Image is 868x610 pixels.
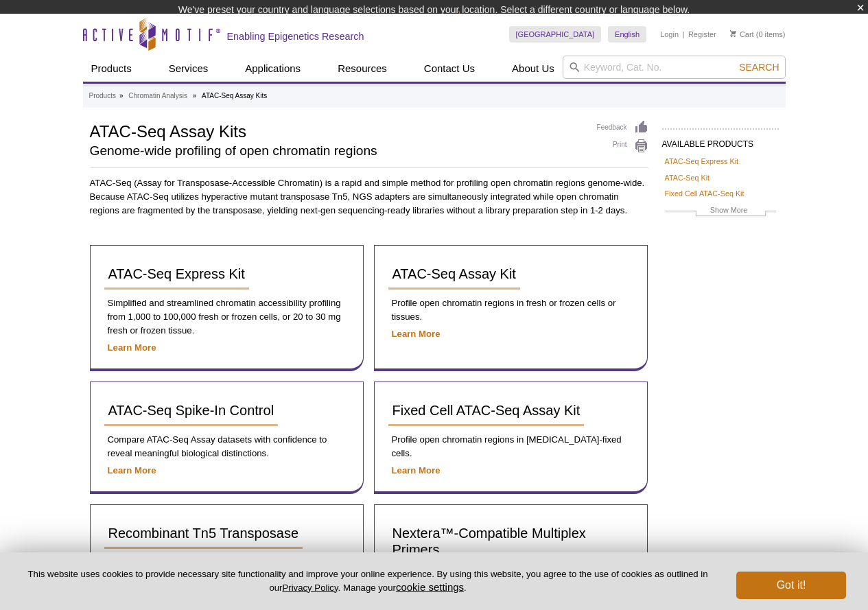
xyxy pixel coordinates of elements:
a: Learn More [108,465,156,476]
a: Learn More [108,342,156,353]
a: Privacy Policy [282,583,338,593]
a: ATAC-Seq Assay Kit [388,259,520,290]
span: ATAC-Seq Assay Kit [392,266,516,281]
img: Change Here [458,10,495,43]
h2: Enabling Epigenetics Research [227,30,364,43]
button: Got it! [736,572,846,599]
a: Resources [329,56,395,82]
a: Login [660,30,679,39]
a: English [608,26,646,43]
a: Feedback [597,120,648,135]
button: Search [735,61,783,73]
span: ATAC-Seq Express Kit [108,266,245,281]
a: Products [83,56,140,82]
h2: AVAILABLE PRODUCTS [662,128,779,153]
p: Profile open chromatin regions in [MEDICAL_DATA]-fixed cells. [388,433,633,460]
a: About Us [504,56,563,82]
a: Learn More [392,465,441,476]
span: Recombinant Tn5 Transposase [108,526,299,541]
a: Chromatin Analysis [128,90,187,102]
a: ATAC-Seq Express Kit [665,155,739,167]
li: | [683,26,685,43]
a: ATAC-Seq Spike-In Control [104,396,279,426]
li: ATAC-Seq Assay Kits [202,92,267,99]
a: Products [89,90,116,102]
a: Recombinant Tn5 Transposase [104,519,303,549]
a: Register [688,30,716,39]
li: (0 items) [730,26,786,43]
li: » [193,92,197,99]
a: Cart [730,30,754,39]
a: Show More [665,204,776,220]
a: Fixed Cell ATAC-Seq Assay Kit [388,396,585,426]
li: » [119,92,124,99]
a: Nextera™-Compatible Multiplex Primers [388,519,633,565]
input: Keyword, Cat. No. [563,56,786,79]
a: ATAC-Seq Kit [665,172,710,184]
span: Fixed Cell ATAC-Seq Assay Kit [392,403,580,418]
button: cookie settings [396,581,464,593]
h1: ATAC-Seq Assay Kits [90,120,583,141]
a: Contact Us [416,56,483,82]
a: Fixed Cell ATAC-Seq Kit [665,187,744,200]
a: Services [161,56,217,82]
a: Applications [237,56,309,82]
h2: Genome-wide profiling of open chromatin regions [90,145,583,157]
span: Search [739,62,779,73]
img: Your Cart [730,30,736,37]
p: Simplified and streamlined chromatin accessibility profiling from 1,000 to 100,000 fresh or froze... [104,296,349,338]
p: Profile open chromatin regions in fresh or frozen cells or tissues. [388,296,633,324]
a: ATAC-Seq Express Kit [104,259,249,290]
span: Nextera™-Compatible Multiplex Primers [392,526,586,557]
a: [GEOGRAPHIC_DATA] [509,26,602,43]
p: This website uses cookies to provide necessary site functionality and improve your online experie... [22,568,714,594]
span: ATAC-Seq Spike-In Control [108,403,274,418]
a: Learn More [392,329,441,339]
a: Print [597,139,648,154]
p: Compare ATAC-Seq Assay datasets with confidence to reveal meaningful biological distinctions. [104,433,349,460]
p: ATAC-Seq (Assay for Transposase-Accessible Chromatin) is a rapid and simple method for profiling ... [90,176,648,218]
